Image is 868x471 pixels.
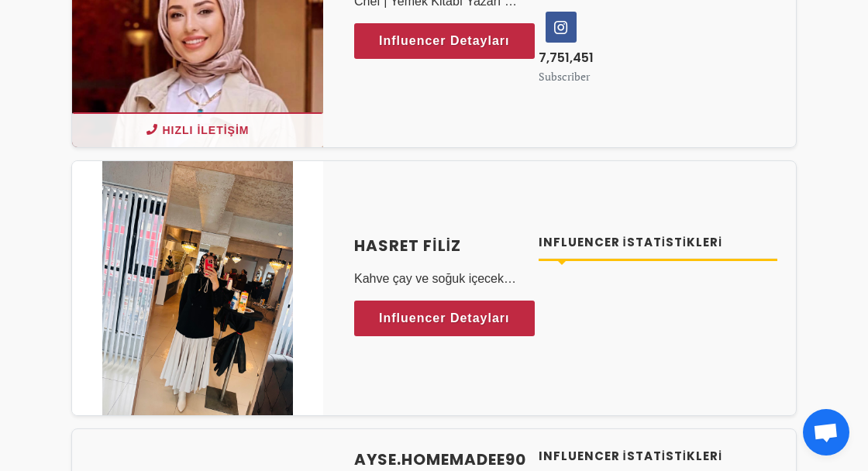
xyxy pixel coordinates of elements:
h4: Influencer İstatistikleri [539,448,778,466]
button: Hızlı İletişim [72,112,323,147]
a: Influencer Detayları [354,23,535,59]
small: Subscriber [539,69,590,84]
a: Ayse.homemadee90 [354,448,520,471]
span: Influencer Detayları [379,29,510,53]
p: Kahve çay ve soğuk içecek lere dair sunumlar arada tarifler ve ürün tanıtımı [354,270,520,288]
span: Influencer Detayları [379,307,510,330]
a: Influencer Detayları [354,301,535,336]
div: Açık sohbet [803,409,849,456]
span: 7,751,451 [539,49,594,67]
h4: Influencer İstatistikleri [539,234,778,252]
a: Hasret Filiz [354,234,520,257]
